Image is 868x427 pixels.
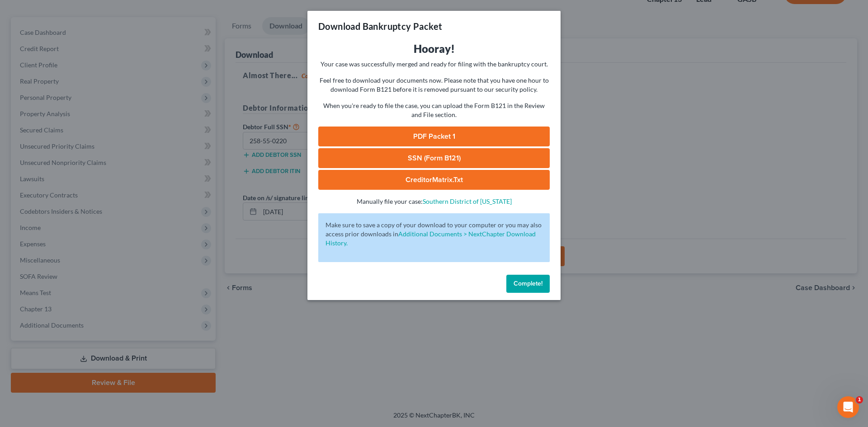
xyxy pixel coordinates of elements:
[318,76,550,94] p: Feel free to download your documents now. Please note that you have one hour to download Form B12...
[318,20,442,33] h3: Download Bankruptcy Packet
[423,197,512,205] a: Southern District of [US_STATE]
[318,127,550,146] a: PDF Packet 1
[856,396,863,404] span: 1
[514,280,542,287] span: Complete!
[318,101,550,119] p: When you're ready to file the case, you can upload the Form B121 in the Review and File section.
[318,197,550,206] p: Manually file your case:
[318,42,550,56] h3: Hooray!
[506,275,550,293] button: Complete!
[837,396,859,418] iframe: Intercom live chat
[318,148,550,168] a: SSN (Form B121)
[325,230,536,247] a: Additional Documents > NextChapter Download History.
[325,221,542,248] p: Make sure to save a copy of your download to your computer or you may also access prior downloads in
[318,60,550,69] p: Your case was successfully merged and ready for filing with the bankruptcy court.
[318,170,550,190] a: CreditorMatrix.txt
